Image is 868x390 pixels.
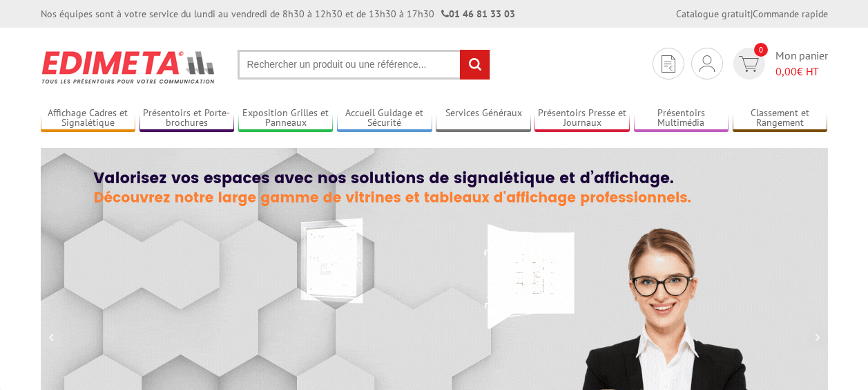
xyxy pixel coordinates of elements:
[41,7,515,21] div: Nos équipes sont à votre service du lundi au vendredi de 8h30 à 12h30 et de 13h30 à 17h30
[460,50,490,80] input: rechercher
[676,7,828,21] div: |
[730,48,828,80] a: devis rapide 0 Mon panier 0,00€ HT
[775,64,797,78] span: 0,00
[676,8,751,20] a: Catalogue gratuit
[534,107,630,130] a: Présentoirs Presse et Journaux
[733,107,828,130] a: Classement et Rangement
[41,41,217,93] img: Présentoir, panneau, stand - Edimeta - PLV, affichage, mobilier bureau, entreprise
[775,64,828,80] span: € HT
[436,107,531,130] a: Services Généraux
[238,50,490,80] input: Rechercher un produit ou une référence...
[41,107,136,130] a: Affichage Cadres et Signalétique
[139,107,235,130] a: Présentoirs et Porte-brochures
[754,43,768,57] span: 0
[753,8,828,20] a: Commande rapide
[700,55,715,72] img: devis rapide
[634,107,729,130] a: Présentoirs Multimédia
[337,107,432,130] a: Accueil Guidage et Sécurité
[739,56,759,72] img: devis rapide
[662,55,675,73] img: devis rapide
[775,48,828,80] span: Mon panier
[238,107,334,130] a: Exposition Grilles et Panneaux
[441,8,515,20] strong: 01 46 81 33 03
